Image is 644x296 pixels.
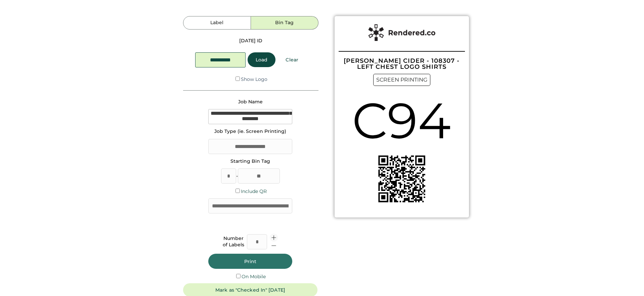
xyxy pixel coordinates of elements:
[352,86,451,155] div: C94
[373,74,430,86] div: SCREEN PRINTING
[230,158,270,165] div: Starting Bin Tag
[248,52,275,67] button: Load
[223,235,244,248] div: Number of Labels
[368,24,435,41] img: Rendered%20Label%20Logo%402x.png
[277,52,306,67] button: Clear
[208,254,292,269] button: Print
[183,16,251,30] button: Label
[239,38,262,44] div: [DATE] ID
[251,16,318,30] button: Bin Tag
[238,99,263,105] div: Job Name
[214,128,286,135] div: Job Type (ie. Screen Printing)
[236,173,238,180] div: -
[339,58,465,70] div: [PERSON_NAME] CIDER - 108307 - LEFT CHEST LOGO SHIRTS
[241,188,267,194] label: Include QR
[242,274,266,280] label: On Mobile
[241,76,267,82] label: Show Logo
